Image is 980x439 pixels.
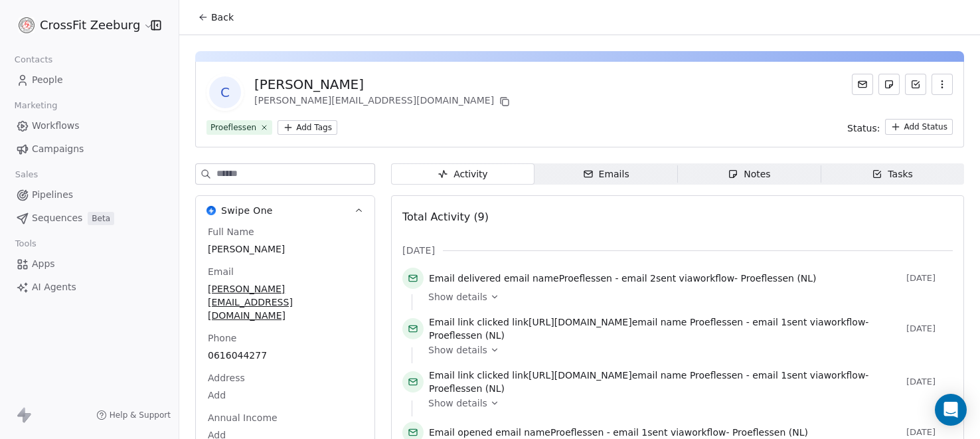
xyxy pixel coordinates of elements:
[11,69,168,91] a: People
[728,167,770,181] div: Notes
[11,253,168,275] a: Apps
[429,272,817,285] span: email name sent via workflow -
[32,280,76,294] span: AI Agents
[428,290,487,304] span: Show details
[110,410,171,420] span: Help & Support
[906,377,953,387] span: [DATE]
[11,115,168,137] a: Workflows
[429,426,808,439] span: email name sent via workflow -
[190,5,242,29] button: Back
[254,75,513,94] div: [PERSON_NAME]
[11,276,168,298] a: AI Agents
[428,343,943,357] a: Show details
[9,234,42,254] span: Tools
[732,427,808,438] span: Proeflessen (NL)
[741,273,817,284] span: Proeflessen (NL)
[19,17,35,33] img: logo%20website.jpg
[529,317,632,327] span: [URL][DOMAIN_NAME]
[402,244,435,257] span: [DATE]
[196,196,374,225] button: Swipe OneSwipe One
[221,204,273,217] span: Swipe One
[429,427,493,438] span: Email opened
[529,370,632,381] span: [URL][DOMAIN_NAME]
[205,225,257,238] span: Full Name
[205,265,236,278] span: Email
[550,427,647,438] span: Proeflessen - email 1
[9,165,44,185] span: Sales
[208,242,363,256] span: [PERSON_NAME]
[205,371,248,385] span: Address
[428,396,487,410] span: Show details
[906,273,953,284] span: [DATE]
[935,394,967,426] div: Open Intercom Messenger
[906,323,953,334] span: [DATE]
[208,389,363,402] span: Add
[11,207,168,229] a: SequencesBeta
[206,206,216,215] img: Swipe One
[847,122,880,135] span: Status:
[210,122,256,133] div: Proeflessen
[428,343,487,357] span: Show details
[885,119,953,135] button: Add Status
[9,96,63,116] span: Marketing
[205,411,280,424] span: Annual Income
[906,427,953,438] span: [DATE]
[32,257,55,271] span: Apps
[32,73,63,87] span: People
[583,167,629,181] div: Emails
[96,410,171,420] a: Help & Support
[88,212,114,225] span: Beta
[559,273,656,284] span: Proeflessen - email 2
[429,383,505,394] span: Proeflessen (NL)
[9,50,58,70] span: Contacts
[32,188,73,202] span: Pipelines
[205,331,239,345] span: Phone
[211,11,234,24] span: Back
[254,94,513,110] div: [PERSON_NAME][EMAIL_ADDRESS][DOMAIN_NAME]
[16,14,141,37] button: CrossFit Zeeburg
[208,282,363,322] span: [PERSON_NAME][EMAIL_ADDRESS][DOMAIN_NAME]
[40,17,140,34] span: CrossFit Zeeburg
[429,369,901,395] span: link email name sent via workflow -
[872,167,913,181] div: Tasks
[429,273,501,284] span: Email delivered
[429,370,509,381] span: Email link clicked
[11,184,168,206] a: Pipelines
[429,317,509,327] span: Email link clicked
[208,349,363,362] span: 0616044277
[402,211,489,223] span: Total Activity (9)
[690,370,787,381] span: Proeflessen - email 1
[209,76,241,108] span: C
[428,396,943,410] a: Show details
[429,330,505,341] span: Proeflessen (NL)
[11,138,168,160] a: Campaigns
[32,119,80,133] span: Workflows
[428,290,943,304] a: Show details
[690,317,787,327] span: Proeflessen - email 1
[278,120,337,135] button: Add Tags
[429,315,901,342] span: link email name sent via workflow -
[32,211,82,225] span: Sequences
[32,142,84,156] span: Campaigns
